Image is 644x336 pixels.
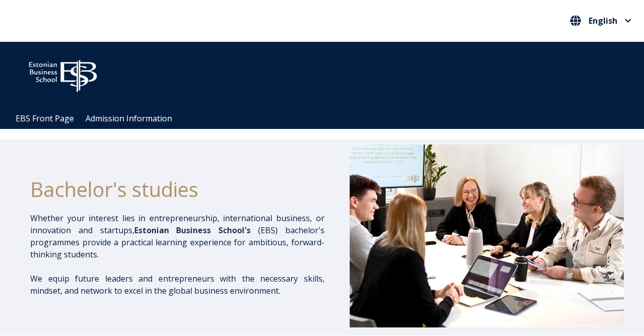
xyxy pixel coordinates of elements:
a: EBS Front Page [16,113,74,124]
a: Admission Information [86,113,172,124]
button: English [568,13,634,29]
img: ebs_logo2016_white [20,52,106,95]
p: Whether your interest lies in entrepreneurship, international business, or innovation and startup... [30,212,325,260]
p: We equip future leaders and entrepreneurs with the necessary skills, mindset, and network to exce... [30,273,325,297]
h1: Bachelor's studies [30,177,325,202]
nav: Select your language [568,13,634,29]
span: Estonian Business School's [134,225,251,236]
span: Community for Growth and Resp [287,70,411,81]
img: Bachelor's at EBS [350,145,624,327]
span: English [589,17,617,25]
div: Navigation Menu [10,108,644,129]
